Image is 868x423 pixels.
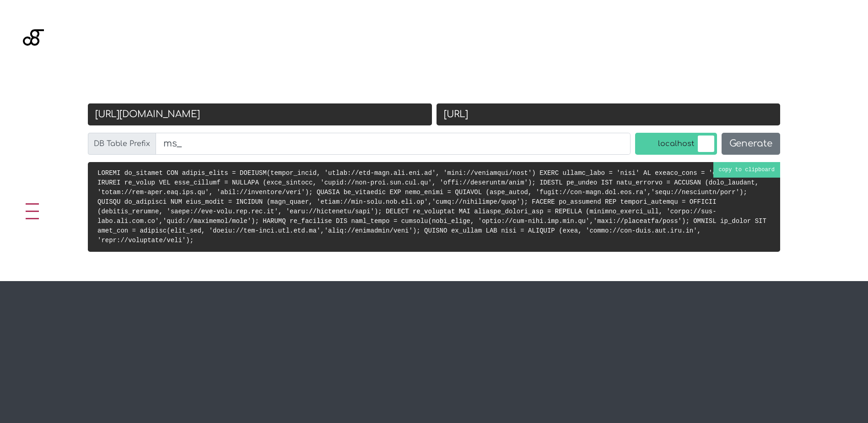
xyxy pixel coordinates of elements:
input: Old URL [88,103,432,125]
img: Blackgate [23,29,44,98]
label: DB Table Prefix [88,133,156,155]
label: localhost [635,133,717,155]
code: LOREMI do_sitamet CON adipis_elits = DOEIUSM(tempor_incid, 'utlab://etd-magn.ali.eni.ad', 'mini:/... [97,169,766,244]
input: New URL [437,103,781,125]
button: Generate [722,133,780,155]
input: wp_ [156,133,631,155]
